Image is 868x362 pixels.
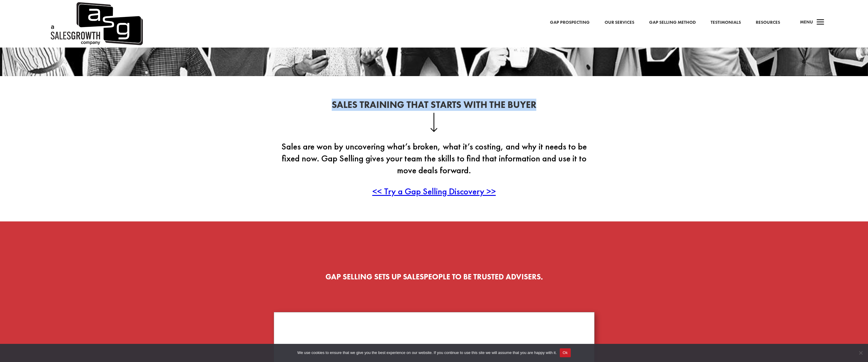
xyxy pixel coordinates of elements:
[711,19,741,26] a: Testimonials
[430,113,438,132] img: down-arrow
[800,19,813,25] span: Menu
[815,17,826,29] span: a
[297,350,556,356] span: We use cookies to ensure that we give you the best experience on our website. If you continue to ...
[372,185,496,197] a: << Try a Gap Selling Discovery >>
[756,19,780,26] a: Resources
[560,348,571,357] button: Ok
[274,141,595,185] p: Sales are won by uncovering what’s broken, what it’s costing, and why it needs to be fixed now. G...
[274,100,595,113] h2: Sales Training That Starts With the Buyer
[550,19,590,26] a: Gap Prospecting
[605,19,634,26] a: Our Services
[274,273,595,284] h2: Gap Selling SETS UP SALESPEOPLE TO BE TRUSTED ADVISERS.
[649,19,696,26] a: Gap Selling Method
[858,350,864,356] span: No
